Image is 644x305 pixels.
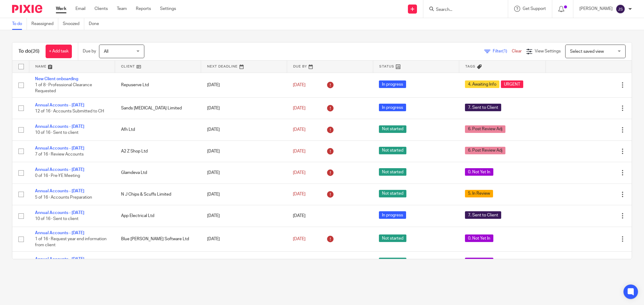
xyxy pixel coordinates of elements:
span: 0. Not Yet In [465,258,493,265]
span: Select saved view [570,49,604,54]
a: Annual Accounts - [DATE] [35,124,84,129]
span: Not started [379,125,406,133]
span: Not started [379,190,406,197]
span: (26) [31,49,40,54]
span: 0. Not Yet In [465,168,493,176]
span: 7. Sent to Client [465,211,501,219]
td: Blue [PERSON_NAME] Software Ltd [115,227,201,251]
h1: To do [18,48,40,55]
span: 12 of 16 · Accounts Submitted to CH [35,109,104,113]
a: Settings [160,6,176,12]
a: Annual Accounts - [DATE] [35,168,84,172]
span: [DATE] [293,83,306,87]
span: [DATE] [293,106,306,110]
span: Not started [379,147,406,154]
a: Reports [136,6,151,12]
span: 4. Awaiting Info [465,80,499,88]
a: New Client onboarding [35,77,78,81]
a: Annual Accounts - [DATE] [35,146,84,150]
span: Tags [465,65,476,68]
span: 5 of 16 · Accounts Preparation [35,195,92,200]
td: [DATE] [201,140,287,162]
td: A2 Z Shop Ltd [115,140,201,162]
td: Repuserve Ltd [115,73,201,97]
td: Afh Ltd [115,119,201,140]
span: 1 of 8 · Professional Clearance Requested [35,83,92,93]
span: [DATE] [293,171,306,175]
td: Booking Central Ltd [115,251,201,273]
input: Search [435,7,490,13]
span: 0 of 16 · Pre-YE Meeting [35,174,80,178]
td: [DATE] [201,205,287,227]
span: In progress [379,80,406,88]
span: Not started [379,234,406,242]
a: Snoozed [63,18,84,30]
span: Not started [379,168,406,176]
span: 5. In Review [465,190,493,197]
a: Annual Accounts - [DATE] [35,257,84,261]
td: [DATE] [201,73,287,97]
span: [DATE] [293,127,306,132]
a: Work [56,6,66,12]
td: [DATE] [201,119,287,140]
span: 0. Not Yet In [465,234,493,242]
span: View Settings [535,49,561,53]
td: App Electrical Ltd [115,205,201,227]
span: 6. Post Review Adj [465,147,505,154]
span: 1 of 16 · Request year end information from client [35,237,107,247]
span: 7 of 16 · Review Accounts [35,152,84,156]
span: [DATE] [293,214,306,218]
span: Get Support [523,7,546,11]
span: (1) [502,49,507,53]
span: [DATE] [293,149,306,153]
a: Annual Accounts - [DATE] [35,231,84,235]
p: [PERSON_NAME] [579,6,613,12]
a: Annual Accounts - [DATE] [35,211,84,215]
span: 10 of 16 · Sent to client [35,217,78,221]
td: [DATE] [201,162,287,184]
span: 7. Sent to Client [465,104,501,111]
span: [DATE] [293,237,306,241]
td: [DATE] [201,251,287,273]
span: In progress [379,104,406,111]
a: Annual Accounts - [DATE] [35,103,84,107]
a: Reassigned [31,18,58,30]
span: Filter [493,49,512,53]
a: Annual Accounts - [DATE] [35,189,84,193]
img: svg%3E [616,4,625,14]
td: [DATE] [201,97,287,119]
a: Done [89,18,104,30]
a: + Add task [46,45,72,58]
td: Sands [MEDICAL_DATA] Limited [115,97,201,119]
span: [DATE] [293,192,306,197]
a: Team [117,6,127,12]
img: Pixie [12,5,42,13]
span: URGENT [501,80,523,88]
td: [DATE] [201,227,287,251]
td: N J Chips & Scuffs Limited [115,184,201,205]
span: All [104,49,108,54]
a: Clients [95,6,108,12]
a: Clear [512,49,522,53]
span: Not started [379,258,406,265]
p: Due by [83,48,96,54]
span: In progress [379,211,406,219]
td: Glamdeva Ltd [115,162,201,184]
span: 10 of 16 · Sent to client [35,131,78,135]
a: Email [75,6,85,12]
span: 6. Post Review Adj [465,125,505,133]
a: To do [12,18,27,30]
td: [DATE] [201,184,287,205]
